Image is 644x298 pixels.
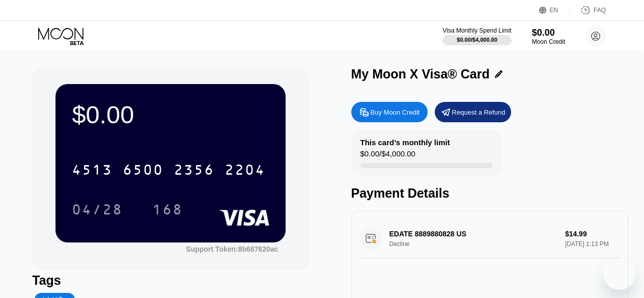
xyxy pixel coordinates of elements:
[539,5,570,15] div: EN
[186,245,278,253] div: Support Token:8b687620ac
[570,5,606,15] div: FAQ
[123,163,163,179] div: 6500
[66,157,271,182] div: 4513650023562204
[594,7,606,14] div: FAQ
[452,108,506,117] div: Request a Refund
[457,37,497,43] div: $0.00 / $4,000.00
[32,273,309,288] div: Tags
[532,28,565,38] div: $0.00
[442,27,511,45] div: Visa Monthly Spend Limit$0.00/$4,000.00
[371,108,420,117] div: Buy Moon Credit
[351,67,490,82] div: My Moon X Visa® Card
[351,186,628,201] div: Payment Details
[145,197,190,222] div: 168
[532,28,565,45] div: $0.00Moon Credit
[351,102,428,122] div: Buy Moon Credit
[435,102,511,122] div: Request a Refund
[72,163,113,179] div: 4513
[532,38,565,45] div: Moon Credit
[72,100,269,129] div: $0.00
[360,149,415,163] div: $0.00 / $4,000.00
[64,197,130,222] div: 04/28
[174,163,214,179] div: 2356
[603,257,636,290] iframe: Button to launch messaging window
[550,7,558,14] div: EN
[360,138,450,147] div: This card’s monthly limit
[72,203,123,219] div: 04/28
[225,163,265,179] div: 2204
[152,203,183,219] div: 168
[442,27,511,34] div: Visa Monthly Spend Limit
[186,245,278,253] div: Support Token: 8b687620ac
